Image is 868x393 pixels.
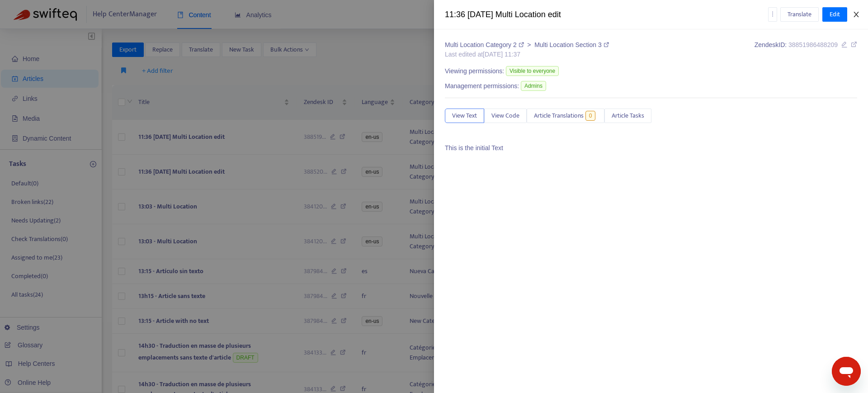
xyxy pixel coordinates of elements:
button: Translate [780,7,819,22]
span: more [769,11,776,17]
span: Article Translations [534,111,584,121]
span: 38851986488209 [788,41,838,48]
a: Multi Location Category 2 [445,41,525,48]
span: Visible to everyone [506,66,559,76]
div: > [445,40,609,50]
span: Article Tasks [612,111,644,121]
span: Admins [521,81,546,91]
p: This is the initial Text [445,143,857,153]
span: Translate [788,9,811,19]
div: Zendesk ID: [755,40,857,59]
span: Viewing permissions: [445,66,504,76]
span: Management permissions: [445,81,519,91]
button: Article Translations0 [527,109,604,123]
span: Edit [830,9,840,19]
button: Close [850,10,863,19]
iframe: Button to launch messaging window [832,357,861,386]
span: View Text [452,111,477,121]
div: 11:36 [DATE] Multi Location edit [445,9,768,21]
button: View Code [484,109,527,123]
span: 0 [585,111,596,121]
button: Article Tasks [604,109,651,123]
button: more [768,7,777,22]
span: View Code [491,111,519,121]
a: Multi Location Section 3 [534,41,609,48]
button: Edit [822,7,847,22]
button: View Text [445,109,484,123]
span: close [853,11,860,18]
div: Last edited at [DATE] 11:37 [445,50,609,59]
